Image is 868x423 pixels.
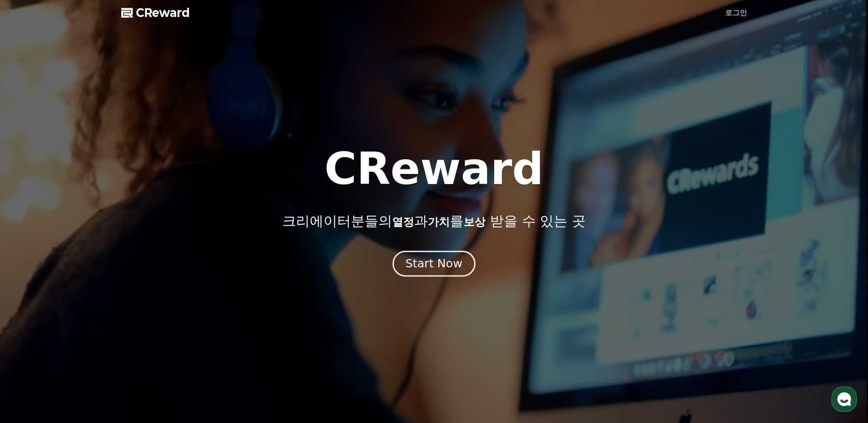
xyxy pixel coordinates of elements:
[84,304,95,312] span: 대화
[3,290,60,313] a: 홈
[324,147,544,191] h1: CReward
[282,213,585,229] p: 크리에이터분들의 과 를 받을 수 있는 곳
[121,5,190,20] a: CReward
[393,251,475,277] button: Start Now
[464,216,485,228] span: 보상
[141,304,152,311] span: 설정
[29,304,34,311] span: 홈
[392,216,414,228] span: 열정
[394,260,474,269] a: Start Now
[60,290,118,313] a: 대화
[405,256,462,271] div: Start Now
[725,7,747,18] a: 로그인
[136,5,190,20] span: CReward
[428,216,450,228] span: 가치
[118,290,176,313] a: 설정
